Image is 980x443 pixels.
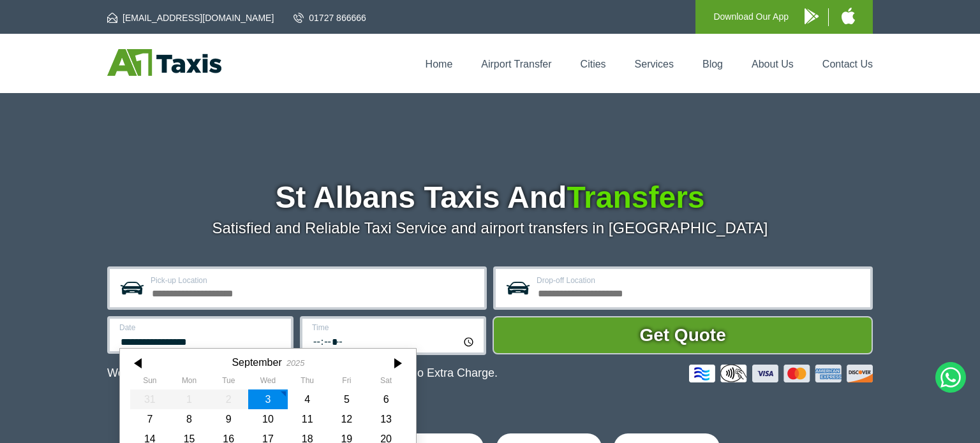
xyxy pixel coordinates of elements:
[481,59,551,69] a: Airport Transfer
[366,376,406,389] th: Saturday
[426,59,453,69] a: Home
[209,389,248,409] div: 02 September 2025
[689,365,873,382] img: Credit And Debit Cards
[327,376,367,389] th: Friday
[130,389,170,409] div: 31 August 2025
[537,277,863,284] label: Drop-off Location
[288,376,327,389] th: Thursday
[130,409,170,429] div: 07 September 2025
[842,8,855,24] img: A1 Taxis iPhone App
[366,409,406,429] div: 13 September 2025
[170,389,209,409] div: 01 September 2025
[312,324,476,331] label: Time
[752,59,794,69] a: About Us
[567,180,704,214] span: Transfers
[248,376,288,389] th: Wednesday
[248,389,288,409] div: 03 September 2025
[327,409,367,429] div: 12 September 2025
[493,316,873,354] button: Get Quote
[107,182,873,213] h1: St Albans Taxis And
[232,356,281,368] div: September
[805,8,819,24] img: A1 Taxis Android App
[327,389,367,409] div: 05 September 2025
[107,11,274,24] a: [EMAIL_ADDRESS][DOMAIN_NAME]
[107,219,873,237] p: Satisfied and Reliable Taxi Service and airport transfers in [GEOGRAPHIC_DATA]
[286,358,304,368] div: 2025
[635,59,674,69] a: Services
[702,59,723,69] a: Blog
[352,367,498,379] span: The Car at No Extra Charge.
[170,409,209,429] div: 08 September 2025
[293,11,366,24] a: 01727 866666
[713,9,789,25] p: Download Our App
[248,409,288,429] div: 10 September 2025
[107,367,498,380] p: We Now Accept Card & Contactless Payment In
[107,49,221,76] img: A1 Taxis St Albans LTD
[170,376,209,389] th: Monday
[209,409,248,429] div: 09 September 2025
[151,277,477,284] label: Pick-up Location
[209,376,248,389] th: Tuesday
[288,389,327,409] div: 04 September 2025
[581,59,606,69] a: Cities
[288,409,327,429] div: 11 September 2025
[822,59,873,69] a: Contact Us
[366,389,406,409] div: 06 September 2025
[119,324,283,331] label: Date
[130,376,170,389] th: Sunday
